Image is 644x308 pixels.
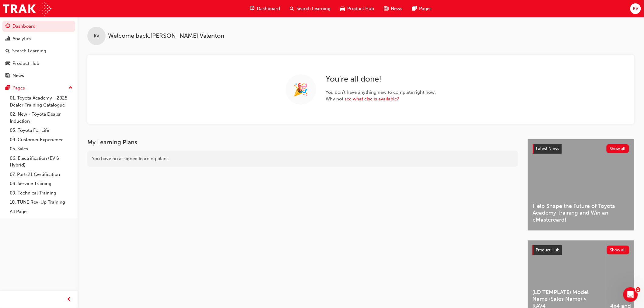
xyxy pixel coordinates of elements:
[384,5,389,12] span: news-icon
[7,135,75,145] a: 04. Customer Experience
[5,36,10,42] span: chart-icon
[67,296,72,303] span: prev-icon
[379,2,408,15] a: news-iconNews
[326,74,436,84] h2: You're all done!
[5,86,10,91] span: pages-icon
[2,45,75,57] a: Search Learning
[2,21,75,32] a: Dashboard
[290,5,294,12] span: search-icon
[2,19,75,82] button: DashboardAnalyticsSearch LearningProduct HubNews
[348,5,374,12] span: Product Hub
[7,93,75,110] a: 01. Toyota Academy - 2025 Dealer Training Catalogue
[633,5,638,12] span: KV
[636,287,641,292] span: 1
[630,3,641,14] button: KV
[5,48,10,54] span: search-icon
[623,287,638,302] iframe: Intercom live chat
[2,82,75,94] button: Pages
[3,2,51,16] img: Trak
[419,5,432,12] span: Pages
[528,139,634,231] a: Latest NewsShow allHelp Shape the Future of Toyota Academy Training and Win an eMastercard!
[533,245,629,255] a: Product HubShow all
[7,126,75,135] a: 03. Toyota For Life
[5,73,10,79] span: news-icon
[533,203,629,223] span: Help Shape the Future of Toyota Academy Training and Win an eMastercard!
[5,24,10,29] span: guage-icon
[245,2,285,15] a: guage-iconDashboard
[7,198,75,207] a: 10. TUNE Rev-Up Training
[87,139,518,146] h3: My Learning Plans
[293,86,309,93] span: 🎉
[2,33,75,44] a: Analytics
[607,144,629,153] button: Show all
[12,47,46,54] div: Search Learning
[607,246,630,254] button: Show all
[7,110,75,126] a: 02. New - Toyota Dealer Induction
[7,170,75,179] a: 07. Parts21 Certification
[12,35,31,42] div: Analytics
[412,5,417,12] span: pages-icon
[250,5,255,12] span: guage-icon
[536,247,560,253] span: Product Hub
[345,96,399,102] a: see what else is available?
[536,146,559,151] span: Latest News
[5,61,10,66] span: car-icon
[7,154,75,170] a: 06. Electrification (EV & Hybrid)
[2,70,75,81] a: News
[68,84,73,92] span: up-icon
[2,58,75,69] a: Product Hub
[87,151,518,167] div: You have no assigned learning plans
[12,72,24,79] div: News
[341,5,345,12] span: car-icon
[7,144,75,154] a: 05. Sales
[297,5,331,12] span: Search Learning
[12,60,39,67] div: Product Hub
[326,96,436,103] span: Why not
[94,33,99,40] span: KV
[408,2,437,15] a: pages-iconPages
[257,5,280,12] span: Dashboard
[12,85,25,92] div: Pages
[326,89,436,96] span: You don't have anything new to complete right now.
[7,207,75,216] a: All Pages
[391,5,403,12] span: News
[7,188,75,198] a: 09. Technical Training
[7,179,75,188] a: 08. Service Training
[285,2,336,15] a: search-iconSearch Learning
[108,33,224,40] span: Welcome back , [PERSON_NAME] Valenton
[336,2,379,15] a: car-iconProduct Hub
[533,144,629,154] a: Latest NewsShow all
